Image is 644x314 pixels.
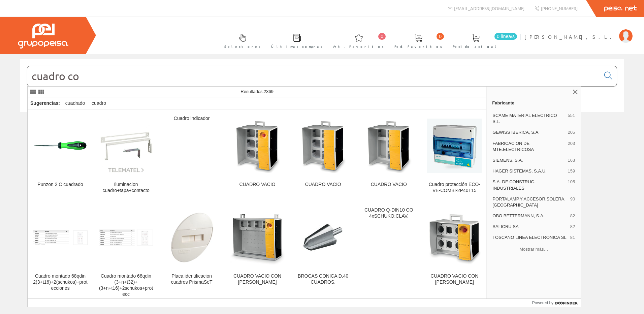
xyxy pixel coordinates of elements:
div: CUADRO Q-DIN10 CO 4xSCHUKO;CLAV. [361,207,416,219]
span: GEWISS IBERICA, S.A. [492,129,565,135]
img: Placa identificacion cuadros PrismaSeT [164,210,219,265]
div: Placa identificacion cuadros PrismaSeT [164,273,219,285]
a: Cuadro protección ECO-VE-COMBI-2P40T15 Cuadro protección ECO-VE-COMBI-2P40T15 [422,110,487,201]
div: CUADRO VACIO [361,182,416,188]
button: Mostrar más… [489,244,578,255]
div: Iluminacion cuadro+tapa+contacto [99,182,153,194]
span: PORTALAMP.Y ACCESOR.SOLERA, [GEOGRAPHIC_DATA] [492,196,568,208]
span: Últimas compras [271,43,323,50]
a: Últimas compras [264,28,326,53]
span: 105 [568,179,575,191]
img: Grupo Peisa [18,24,68,49]
a: CUADRO VACIO CON LUCE CUADRO VACIO CON [PERSON_NAME] [422,202,487,305]
div: CUADRO VACIO [230,182,285,188]
span: 551 [568,113,575,125]
span: [EMAIL_ADDRESS][DOMAIN_NAME] [454,5,524,11]
img: Iluminacion cuadro+tapa+contacto [99,119,153,173]
span: 205 [568,129,575,135]
a: Cuadro indicador [159,110,224,201]
a: CUADRO Q-DIN10 CO 4xSCHUKO;CLAV. [356,202,421,305]
a: Iluminacion cuadro+tapa+contacto Iluminacion cuadro+tapa+contacto [93,110,159,201]
span: HAGER SISTEMAS, S.A.U. [492,168,565,174]
img: CUADRO VACIO [361,119,416,173]
div: CUADRO VACIO CON [PERSON_NAME] [230,273,285,285]
a: CUADRO VACIO CON LUCE CUADRO VACIO CON [PERSON_NAME] [225,202,290,305]
span: SCAME MATERIAL ELECTRICO S.L. [492,113,565,125]
span: SIEMENS, S.A. [492,157,565,163]
img: CUADRO VACIO CON LUCE [427,210,482,265]
div: © Grupo Peisa [20,120,624,126]
span: 0 línea/s [494,33,517,40]
div: cuadrado [63,97,88,109]
span: 90 [570,196,575,208]
span: FABRICACION DE MTE.ELECTRICOSA [492,140,565,153]
span: Selectores [224,43,261,50]
span: 0 [437,33,444,40]
span: Powered by [532,300,553,306]
span: 81 [570,234,575,241]
div: Cuadro protección ECO-VE-COMBI-2P40T15 [427,182,482,194]
img: Cuadro protección ECO-VE-COMBI-2P40T15 [427,119,482,173]
span: 2369 [264,89,273,94]
a: Selectores [218,28,264,53]
a: BROCAS CONICA D.40 CUADROS. BROCAS CONICA D.40 CUADROS. [290,202,356,305]
a: Fabricante [487,97,581,108]
div: Cuadro montado 68qdin 2(3+t16)+2(schukos)+protecciones [33,273,88,291]
span: 82 [570,213,575,219]
img: CUADRO VACIO CON LUCE [230,210,285,265]
span: 82 [570,224,575,230]
img: Punzon 2 C cuadrado [33,119,88,173]
span: Resultados: [240,89,273,94]
span: OBO BETTERMANN, S.A. [492,213,568,219]
div: Punzon 2 C cuadrado [33,182,88,188]
img: Cuadro montado 68qdin 2(3+t16)+2(schukos)+protecciones [33,230,88,245]
span: Pedido actual [453,43,498,50]
img: CUADRO VACIO [296,119,350,173]
a: Cuadro montado 68qdin (3+n+t32)+(3+n+t16)+2schukos+protecc Cuadro montado 68qdin (3+n+t32)+(3+n+t... [93,202,159,305]
a: Placa identificacion cuadros PrismaSeT Placa identificacion cuadros PrismaSeT [159,202,224,305]
a: Cuadro montado 68qdin 2(3+t16)+2(schukos)+protecciones Cuadro montado 68qdin 2(3+t16)+2(schukos)+... [28,202,93,305]
span: S.A. DE CONSTRUC. INDUSTRIALES [492,179,565,191]
span: 159 [568,168,575,174]
a: CUADRO VACIO CUADRO VACIO [225,110,290,201]
span: [PHONE_NUMBER] [541,5,578,11]
div: CUADRO VACIO [296,182,350,188]
input: Buscar... [27,66,600,86]
span: TOSCANO LINEA ELECTRONICA SL [492,234,568,241]
div: BROCAS CONICA D.40 CUADROS. [296,273,350,285]
a: Punzon 2 C cuadrado Punzon 2 C cuadrado [28,110,93,201]
span: 203 [568,140,575,153]
img: BROCAS CONICA D.40 CUADROS. [302,212,344,263]
span: [PERSON_NAME], S.L. [524,33,616,40]
span: 163 [568,157,575,163]
div: cuadro [89,97,109,109]
img: CUADRO VACIO [230,119,285,173]
img: Cuadro montado 68qdin (3+n+t32)+(3+n+t16)+2schukos+protecc [99,229,153,246]
a: CUADRO VACIO CUADRO VACIO [356,110,421,201]
div: CUADRO VACIO CON [PERSON_NAME] [427,273,482,285]
div: Sugerencias: [28,99,61,108]
span: Art. favoritos [333,43,384,50]
div: Cuadro montado 68qdin (3+n+t32)+(3+n+t16)+2schukos+protecc [99,273,153,297]
span: Ped. favoritos [394,43,442,50]
a: CUADRO VACIO CUADRO VACIO [290,110,356,201]
a: Powered by [532,299,581,307]
span: SALICRU SA [492,224,568,230]
a: [PERSON_NAME], S.L. [524,28,633,34]
div: Cuadro indicador [164,116,219,122]
span: 0 [378,33,386,40]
